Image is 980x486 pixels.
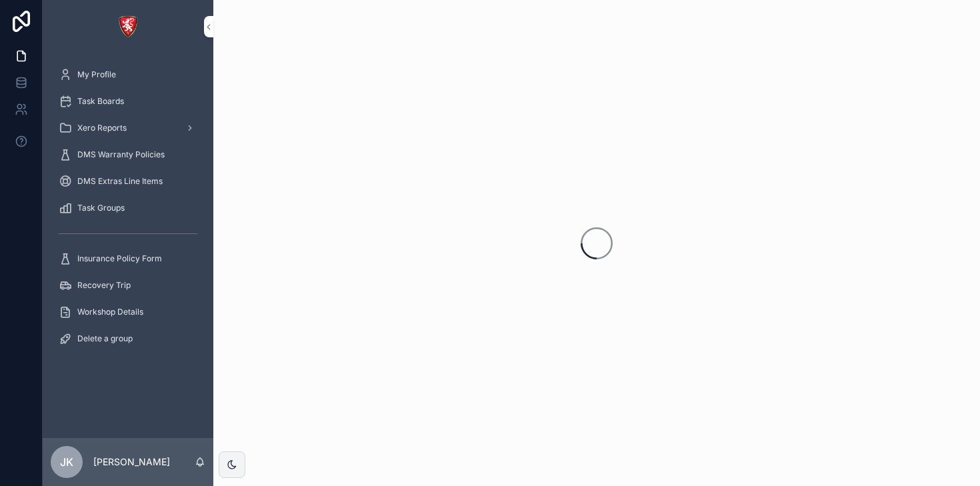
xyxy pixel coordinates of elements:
[117,16,139,37] img: App logo
[51,143,205,167] a: DMS Warranty Policies
[51,273,205,297] a: Recovery Trip
[51,300,205,324] a: Workshop Details
[60,454,73,470] span: JK
[77,203,125,213] span: Task Groups
[51,63,205,87] a: My Profile
[51,116,205,140] a: Xero Reports
[77,280,131,291] span: Recovery Trip
[77,176,163,187] span: DMS Extras Line Items
[43,53,213,368] div: scrollable content
[77,149,165,160] span: DMS Warranty Policies
[77,69,116,80] span: My Profile
[77,96,124,107] span: Task Boards
[51,327,205,351] a: Delete a group
[51,196,205,220] a: Task Groups
[51,247,205,271] a: Insurance Policy Form
[51,89,205,113] a: Task Boards
[77,123,127,133] span: Xero Reports
[93,455,170,469] p: [PERSON_NAME]
[77,253,162,264] span: Insurance Policy Form
[51,169,205,193] a: DMS Extras Line Items
[77,333,133,344] span: Delete a group
[77,307,143,317] span: Workshop Details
